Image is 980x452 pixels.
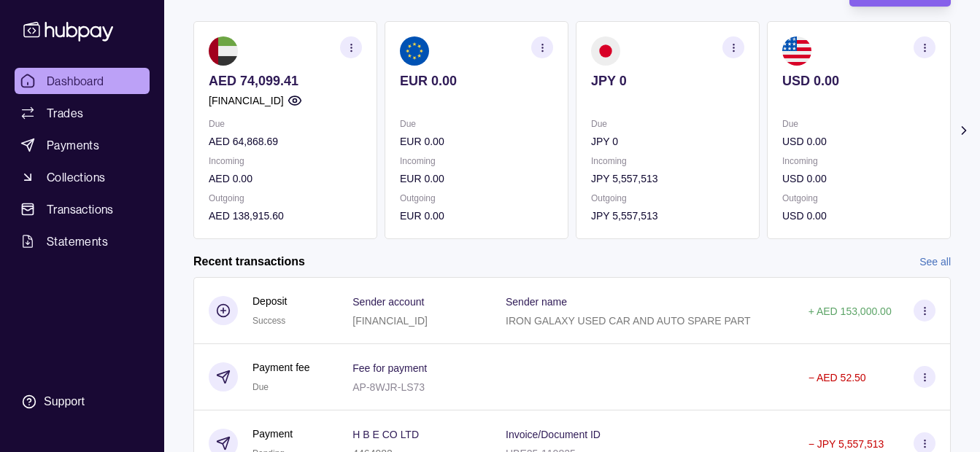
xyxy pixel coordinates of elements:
span: Dashboard [47,72,104,90]
p: + AED 153,000.00 [809,305,892,317]
p: Outgoing [400,190,553,206]
span: Collections [47,168,105,186]
p: USD 0.00 [782,73,935,89]
p: Fee for payment [352,362,427,374]
p: AED 0.00 [209,171,362,187]
p: Outgoing [782,190,935,206]
p: AED 74,099.41 [209,73,362,89]
p: JPY 0 [591,133,744,149]
p: EUR 0.00 [400,133,553,149]
p: Incoming [591,153,744,169]
p: USD 0.00 [782,171,935,187]
p: Due [400,116,553,132]
img: eu [400,36,429,66]
p: AED 64,868.69 [209,133,362,149]
a: Statements [15,228,150,254]
p: USD 0.00 [782,133,935,149]
span: Trades [47,104,83,122]
p: − JPY 5,557,513 [809,438,884,450]
span: Statements [47,233,108,250]
p: [FINANCIAL_ID] [352,315,428,327]
p: EUR 0.00 [400,171,553,187]
p: Due [209,116,362,132]
span: Transactions [47,200,114,218]
p: Sender name [506,296,567,308]
a: Support [15,386,150,417]
p: [FINANCIAL_ID] [209,93,284,109]
a: Dashboard [15,68,150,94]
p: AED 138,915.60 [209,208,362,224]
p: Payment [252,426,293,442]
p: USD 0.00 [782,208,935,224]
a: See all [919,254,951,270]
p: EUR 0.00 [400,208,553,224]
p: Incoming [400,153,553,169]
p: Incoming [209,153,362,169]
p: Outgoing [591,190,744,206]
a: Trades [15,100,150,126]
p: Due [591,116,744,132]
p: EUR 0.00 [400,73,553,89]
p: Invoice/Document ID [506,429,601,440]
p: Deposit [252,293,287,309]
span: Success [252,316,285,326]
p: JPY 5,557,513 [591,208,744,224]
p: AP-8WJR-LS73 [352,381,425,393]
p: H B E CO LTD [352,429,419,440]
img: jp [591,36,620,66]
p: Due [782,116,935,132]
p: Outgoing [209,190,362,206]
a: Payments [15,132,150,158]
p: − AED 52.50 [809,372,866,383]
a: Collections [15,164,150,190]
p: JPY 5,557,513 [591,171,744,187]
div: Support [44,394,85,410]
p: Incoming [782,153,935,169]
a: Transactions [15,196,150,222]
p: JPY 0 [591,73,744,89]
h2: Recent transactions [193,254,305,270]
img: ae [209,36,238,66]
p: Sender account [352,296,424,308]
img: us [782,36,811,66]
span: Due [252,382,269,392]
span: Payments [47,136,99,154]
p: IRON GALAXY USED CAR AND AUTO SPARE PART [506,315,751,327]
p: Payment fee [252,359,310,375]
